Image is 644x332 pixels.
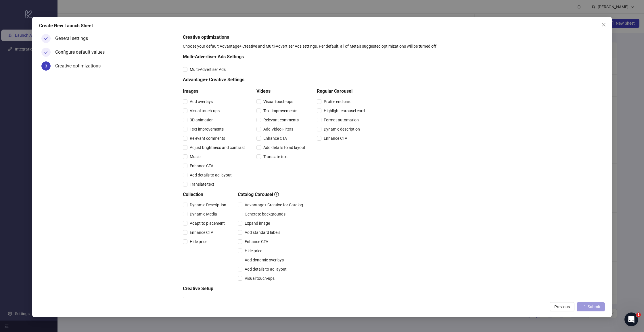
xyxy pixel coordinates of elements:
span: Adapt to placement [187,220,227,226]
h5: Creative optimizations [183,34,603,41]
span: Generate backgrounds [242,211,288,217]
span: Visual touch-ups [187,108,222,114]
span: Relevant comments [261,117,301,123]
div: General settings [55,34,93,43]
h5: Multi-Advertiser Ads Settings [183,53,367,60]
button: Add Site Links [183,297,360,306]
span: Multi-Advertiser Ads [187,66,228,73]
h5: Videos [256,88,308,95]
div: Create New Launch Sheet [39,22,605,29]
span: 3D animation [187,117,216,123]
h5: Catalog Carousel [238,191,305,198]
span: close [601,22,606,27]
div: Configure default values [55,48,109,57]
button: Submit [577,302,605,311]
button: Previous [550,302,574,311]
iframe: Intercom live chat [624,312,638,326]
span: Enhance CTA [187,229,216,236]
span: Text improvements [261,108,300,114]
button: Close [599,20,608,29]
span: Add dynamic overlays [242,257,286,263]
span: Adjust brightness and contrast [187,144,247,151]
span: Dynamic description [321,126,362,132]
span: Translate text [187,181,216,187]
span: 1 [636,312,641,317]
h5: Images [183,88,247,95]
div: Choose your default Advantage+ Creative and Multi-Advertiser Ads settings. Per default, all of Me... [183,43,603,49]
span: check [44,36,48,40]
span: Dynamic Media [187,211,219,217]
span: loading [580,304,586,309]
span: Submit [588,304,600,309]
span: Hide price [242,248,264,254]
span: Dynamic Description [187,202,229,208]
h5: Collection [183,191,229,198]
span: Visual touch-ups [242,275,277,281]
span: Visual touch-ups [261,98,296,105]
span: check [44,50,48,54]
span: Music [187,154,203,160]
h5: Creative Setup [183,285,367,292]
span: Format automation [321,117,361,123]
span: Previous [554,304,570,309]
span: Expand image [242,220,272,226]
span: Text improvements [187,126,226,132]
span: info-circle [274,192,279,197]
span: Add standard labels [242,229,283,236]
h5: Advantage+ Creative Settings [183,76,367,83]
span: Add details to ad layout [242,266,289,272]
span: Enhance CTA [242,238,271,245]
span: Advantage+ Creative for Catalog [242,202,305,208]
span: Add details to ad layout [261,144,308,151]
span: Highlight carousel card [321,108,367,114]
span: Hide price [187,238,210,245]
span: Relevant comments [187,135,227,141]
span: Translate text [261,154,290,160]
span: Profile end card [321,98,354,105]
span: Enhance CTA [261,135,289,141]
span: Add Video Filters [261,126,296,132]
span: Enhance CTA [321,135,350,141]
span: Add overlays [187,98,215,105]
span: 3 [45,64,47,68]
div: Creative optimizations [55,61,105,71]
span: Enhance CTA [187,163,216,169]
h5: Regular Carousel [317,88,367,95]
span: Add details to ad layout [187,172,234,178]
